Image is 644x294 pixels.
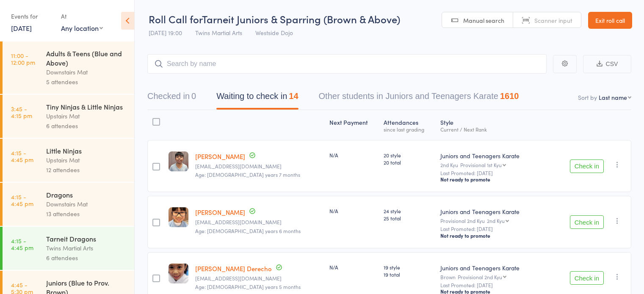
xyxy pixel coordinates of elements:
a: 4:15 -4:45 pmDragonsDownstairs Mat13 attendees [3,183,134,226]
a: [PERSON_NAME] [195,152,245,161]
div: Provisional 2nd Kyu [440,218,550,223]
button: Check in [570,159,604,173]
span: 20 style [384,151,434,159]
div: 6 attendees [46,121,127,131]
span: Manual search [463,16,504,25]
div: Tiny Ninjas & Little Ninjas [46,102,127,111]
div: Not ready to promote [440,232,550,239]
div: Juniors and Teenagers Karate [440,207,550,216]
button: CSV [583,55,631,73]
button: Checked in0 [147,87,196,110]
span: Age: [DEMOGRAPHIC_DATA] years 5 months [195,283,301,290]
div: Downstairs Mat [46,199,127,209]
img: image1652944147.png [169,151,188,171]
small: Last Promoted: [DATE] [440,282,550,288]
button: Other students in Juniors and Teenagers Karate1610 [319,87,519,110]
button: Waiting to check in14 [216,87,298,110]
div: Current / Next Rank [440,126,550,132]
span: 25 total [384,214,434,222]
div: Next Payment [326,114,380,136]
span: 19 total [384,271,434,278]
button: Check in [570,271,604,285]
span: Scanner input [534,16,572,25]
img: image1619078092.png [169,264,188,283]
button: Check in [570,215,604,229]
div: Juniors and Teenagers Karate [440,151,550,160]
small: bukhari.danish@gmail.com [195,163,323,169]
div: 5 attendees [46,77,127,87]
span: [DATE] 19:00 [149,28,182,37]
span: Twins Martial Arts [195,28,242,37]
div: Tarneit Dragons [46,234,127,243]
div: 12 attendees [46,165,127,175]
label: Sort by [578,93,597,102]
span: Westside Dojo [255,28,293,37]
span: Age: [DEMOGRAPHIC_DATA] years 7 months [195,171,300,178]
small: Last Promoted: [DATE] [440,170,550,176]
time: 3:45 - 4:15 pm [11,105,32,119]
div: Events for [11,9,53,23]
div: Twins Martial Arts [46,243,127,253]
span: Tarneit Juniors & Sparring (Brown & Above) [202,12,400,26]
time: 4:15 - 4:45 pm [11,149,33,163]
span: Roll Call for [149,12,202,26]
a: [PERSON_NAME] Derecho [195,264,272,273]
div: Juniors and Teenagers Karate [440,264,550,272]
div: Atten­dances [380,114,437,136]
a: [DATE] [11,23,32,33]
a: 4:15 -4:45 pmLittle NinjasUpstairs Mat12 attendees [3,139,134,182]
small: Last Promoted: [DATE] [440,226,550,232]
div: 1610 [500,91,519,101]
div: 13 attendees [46,209,127,219]
a: Exit roll call [588,12,632,29]
div: 2nd Kyu [487,218,505,223]
div: Adults & Teens (Blue and Above) [46,49,127,67]
div: N/A [329,264,377,271]
div: At [61,9,103,23]
div: Provisional 2nd Kyu [458,274,502,280]
div: 2nd Kyu [440,162,550,168]
a: 4:15 -4:45 pmTarneit DragonsTwins Martial Arts6 attendees [3,227,134,270]
time: 4:15 - 4:45 pm [11,237,33,251]
div: N/A [329,207,377,214]
time: 11:00 - 12:00 pm [11,52,35,66]
div: Style [437,114,554,136]
input: Search by name [147,54,547,74]
div: 0 [191,91,196,101]
div: Upstairs Mat [46,111,127,121]
div: Any location [61,23,103,33]
small: rickderecho@yahoo.com [195,275,323,281]
a: 11:00 -12:00 pmAdults & Teens (Blue and Above)Downstairs Mat5 attendees [3,41,134,94]
div: Little Ninjas [46,146,127,155]
span: 19 style [384,264,434,271]
img: image1657783012.png [169,207,188,227]
div: Downstairs Mat [46,67,127,77]
span: Age: [DEMOGRAPHIC_DATA] years 6 months [195,227,301,234]
div: Dragons [46,190,127,199]
a: 3:45 -4:15 pmTiny Ninjas & Little NinjasUpstairs Mat6 attendees [3,95,134,138]
div: Not ready to promote [440,176,550,183]
div: Upstairs Mat [46,155,127,165]
span: 24 style [384,207,434,214]
div: Brown [440,274,550,280]
div: 14 [289,91,298,101]
div: since last grading [384,126,434,132]
small: mariamcitro@gmail.com [195,219,323,225]
span: 20 total [384,159,434,166]
a: [PERSON_NAME] [195,208,245,217]
div: Last name [599,93,627,102]
time: 4:15 - 4:45 pm [11,193,33,207]
div: N/A [329,151,377,159]
div: 6 attendees [46,253,127,263]
div: Provisional 1st Kyu [460,162,502,168]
